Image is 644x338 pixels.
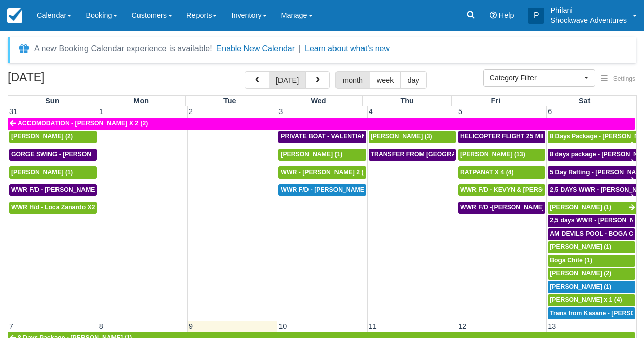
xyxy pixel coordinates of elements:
[11,133,73,140] span: [PERSON_NAME] (2)
[188,107,194,116] span: 2
[9,202,97,214] a: WWR H/d - Loca Zanardo X2 (2)
[550,270,611,277] span: [PERSON_NAME] (2)
[499,11,514,19] span: Help
[8,322,14,330] span: 7
[335,71,370,89] button: month
[278,149,366,161] a: [PERSON_NAME] (1)
[311,97,326,105] span: Wed
[223,97,236,105] span: Tue
[11,168,73,176] span: [PERSON_NAME] (1)
[281,186,384,193] span: WWR F/D - [PERSON_NAME] x3 (3)
[548,307,635,320] a: Trans from Kasane - [PERSON_NAME] X4 (4)
[547,107,553,116] span: 6
[548,255,635,267] a: Boga Chite (1)
[460,133,625,140] span: HELICOPTER FLIGHT 25 MINS- [PERSON_NAME] X1 (1)
[269,71,306,89] button: [DATE]
[281,168,369,176] span: WWR - [PERSON_NAME] 2 (2)
[9,184,97,196] a: WWR F/D - [PERSON_NAME] X 1 (1)
[550,243,611,250] span: [PERSON_NAME] (1)
[400,71,426,89] button: day
[579,97,590,105] span: Sat
[460,186,590,193] span: WWR F/D - KEVYN & [PERSON_NAME] 2 (2)
[460,204,572,211] span: WWR F/D -[PERSON_NAME] X 15 (15)
[457,107,463,116] span: 5
[368,107,374,116] span: 4
[550,283,611,290] span: [PERSON_NAME] (1)
[490,73,582,83] span: Category Filter
[281,133,440,140] span: PRIVATE BOAT - VALENTIAN [PERSON_NAME] X 4 (4)
[133,97,149,105] span: Mon
[548,215,635,227] a: 2,5 days WWR - [PERSON_NAME] X2 (2)
[458,184,545,196] a: WWR F/D - KEVYN & [PERSON_NAME] 2 (2)
[490,12,497,19] i: Help
[216,44,295,54] button: Enable New Calendar
[369,149,456,161] a: TRANSFER FROM [GEOGRAPHIC_DATA] TO VIC FALLS - [PERSON_NAME] X 1 (1)
[188,322,194,330] span: 9
[11,204,104,211] span: WWR H/d - Loca Zanardo X2 (2)
[548,228,635,240] a: AM DEVILS POOL - BOGA CHITE X 1 (1)
[7,8,22,23] img: checkfront-main-nav-mini-logo.png
[34,43,212,55] div: A new Booking Calendar experience is available!
[371,133,432,140] span: [PERSON_NAME] (3)
[370,71,401,89] button: week
[8,118,635,130] a: ACCOMODATION - [PERSON_NAME] X 2 (2)
[548,166,636,179] a: 5 Day Rafting - [PERSON_NAME] X1 (1)
[550,204,611,211] span: [PERSON_NAME] (1)
[400,97,413,105] span: Thu
[305,44,390,53] a: Learn about what's new
[281,151,342,158] span: [PERSON_NAME] (1)
[550,15,627,25] p: Shockwave Adventures
[278,166,366,179] a: WWR - [PERSON_NAME] 2 (2)
[550,5,627,15] p: Philani
[460,168,514,176] span: RATPANAT X 4 (4)
[9,149,97,161] a: GORGE SWING - [PERSON_NAME] X 2 (2)
[548,268,635,280] a: [PERSON_NAME] (2)
[458,149,545,161] a: [PERSON_NAME] (13)
[460,151,525,158] span: [PERSON_NAME] (13)
[458,202,545,214] a: WWR F/D -[PERSON_NAME] X 15 (15)
[528,8,544,24] div: P
[548,149,636,161] a: 8 days package - [PERSON_NAME] X1 (1)
[98,107,104,116] span: 1
[548,241,635,253] a: [PERSON_NAME] (1)
[9,131,97,143] a: [PERSON_NAME] (2)
[613,75,635,82] span: Settings
[98,322,104,330] span: 8
[548,294,635,306] a: [PERSON_NAME] x 1 (4)
[458,166,545,179] a: RATPANAT X 4 (4)
[11,151,135,158] span: GORGE SWING - [PERSON_NAME] X 2 (2)
[548,202,636,214] a: [PERSON_NAME] (1)
[547,322,557,330] span: 13
[458,131,545,143] a: HELICOPTER FLIGHT 25 MINS- [PERSON_NAME] X1 (1)
[548,184,636,196] a: 2,5 DAYS WWR - [PERSON_NAME] X1 (1)
[277,107,284,116] span: 3
[277,322,288,330] span: 10
[9,166,97,179] a: [PERSON_NAME] (1)
[368,322,378,330] span: 11
[299,44,301,53] span: |
[278,131,366,143] a: PRIVATE BOAT - VALENTIAN [PERSON_NAME] X 4 (4)
[18,120,148,127] span: ACCOMODATION - [PERSON_NAME] X 2 (2)
[371,151,615,158] span: TRANSFER FROM [GEOGRAPHIC_DATA] TO VIC FALLS - [PERSON_NAME] X 1 (1)
[45,97,59,105] span: Sun
[548,281,635,293] a: [PERSON_NAME] (1)
[8,71,136,90] h2: [DATE]
[11,186,118,193] span: WWR F/D - [PERSON_NAME] X 1 (1)
[550,257,592,264] span: Boga Chite (1)
[550,296,622,303] span: [PERSON_NAME] x 1 (4)
[483,69,595,87] button: Category Filter
[457,322,467,330] span: 12
[595,72,641,87] button: Settings
[8,107,18,116] span: 31
[548,131,636,143] a: 8 Days Package - [PERSON_NAME] (1)
[278,184,366,196] a: WWR F/D - [PERSON_NAME] x3 (3)
[369,131,456,143] a: [PERSON_NAME] (3)
[491,97,500,105] span: Fri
